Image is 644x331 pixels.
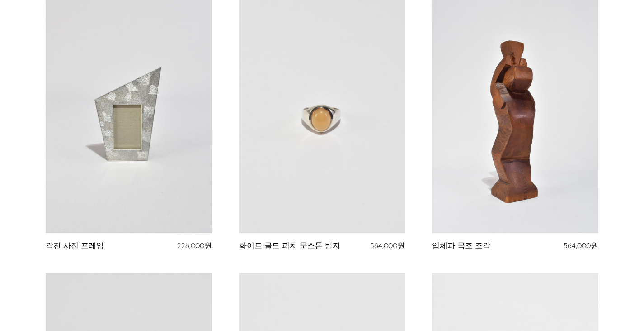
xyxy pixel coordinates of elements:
a: 화이트 골드 피치 문스톤 반지 [239,242,340,250]
font: 226,000원 [177,242,212,250]
a: 각진 사진 프레임 [46,242,104,250]
font: 화이트 골드 피치 문스톤 반지 [239,242,340,250]
font: 입체파 목조 조각 [432,242,490,250]
a: 입체파 목조 조각 [432,242,490,250]
font: 564,000원 [564,242,598,250]
font: 564,000원 [370,242,405,250]
font: 각진 사진 프레임 [46,242,104,250]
